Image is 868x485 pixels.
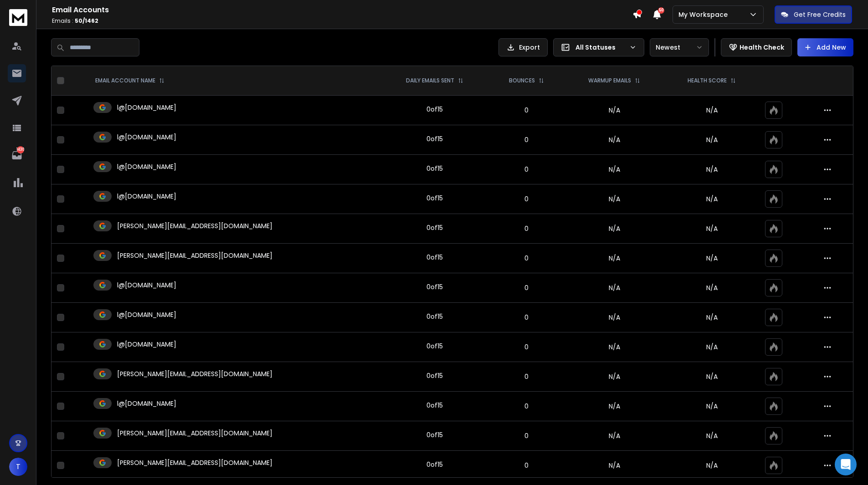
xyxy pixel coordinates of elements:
td: N/A [564,392,664,421]
p: [PERSON_NAME][EMAIL_ADDRESS][DOMAIN_NAME] [117,369,272,378]
p: 0 [494,402,559,411]
p: 0 [494,283,559,292]
span: 50 [658,7,664,14]
p: 0 [494,194,559,204]
p: N/A [670,165,754,174]
p: 0 [494,461,559,470]
p: N/A [670,194,754,204]
td: N/A [564,125,664,155]
p: N/A [670,342,754,352]
p: l@[DOMAIN_NAME] [117,103,176,112]
p: [PERSON_NAME][EMAIL_ADDRESS][DOMAIN_NAME] [117,221,272,230]
p: 0 [494,313,559,322]
div: 0 of 15 [426,401,443,410]
p: HEALTH SCORE [688,77,727,84]
div: 0 of 15 [426,194,443,203]
td: N/A [564,421,664,451]
p: N/A [670,431,754,440]
p: l@[DOMAIN_NAME] [117,133,176,142]
div: 0 of 15 [426,134,443,143]
p: 0 [494,106,559,115]
p: l@[DOMAIN_NAME] [117,310,176,319]
div: EMAIL ACCOUNT NAME [95,77,164,84]
p: l@[DOMAIN_NAME] [117,340,176,349]
div: 0 of 15 [426,223,443,232]
td: N/A [564,303,664,332]
button: T [9,458,27,476]
p: My Workspace [678,10,731,19]
p: l@[DOMAIN_NAME] [117,281,176,290]
p: N/A [670,313,754,322]
p: N/A [670,372,754,381]
p: N/A [670,283,754,292]
td: N/A [564,214,664,244]
p: N/A [670,135,754,144]
div: 0 of 15 [426,164,443,173]
p: 0 [494,342,559,352]
button: Health Check [721,38,792,56]
span: 50 / 1462 [75,17,98,25]
td: N/A [564,273,664,303]
div: 0 of 15 [426,371,443,380]
p: All Statuses [575,43,626,52]
p: BOUNCES [509,77,535,84]
p: [PERSON_NAME][EMAIL_ADDRESS][DOMAIN_NAME] [117,429,272,438]
button: Add New [797,38,853,56]
p: Health Check [740,43,784,52]
p: l@[DOMAIN_NAME] [117,192,176,201]
p: 0 [494,224,559,233]
td: N/A [564,184,664,214]
td: N/A [564,244,664,273]
p: N/A [670,254,754,263]
div: 0 of 15 [426,105,443,114]
p: [PERSON_NAME][EMAIL_ADDRESS][DOMAIN_NAME] [117,458,272,467]
button: Newest [650,38,709,56]
p: Get Free Credits [794,10,846,19]
div: 0 of 15 [426,460,443,469]
p: 0 [494,165,559,174]
div: Open Intercom Messenger [835,454,857,475]
p: N/A [670,402,754,411]
p: 0 [494,372,559,381]
p: WARMUP EMAILS [588,77,631,84]
div: 0 of 15 [426,342,443,351]
img: logo [9,9,27,26]
p: N/A [670,224,754,233]
td: N/A [564,155,664,184]
p: 1430 [17,146,24,153]
p: N/A [670,106,754,115]
td: N/A [564,332,664,362]
td: N/A [564,96,664,125]
p: 0 [494,135,559,144]
p: l@[DOMAIN_NAME] [117,162,176,171]
div: 0 of 15 [426,312,443,321]
a: 1430 [8,146,26,164]
h1: Email Accounts [52,5,632,15]
p: l@[DOMAIN_NAME] [117,399,176,408]
p: 0 [494,431,559,440]
div: 0 of 15 [426,282,443,291]
p: [PERSON_NAME][EMAIL_ADDRESS][DOMAIN_NAME] [117,251,272,260]
p: DAILY EMAILS SENT [406,77,454,84]
td: N/A [564,451,664,480]
div: 0 of 15 [426,253,443,262]
button: Export [498,38,548,56]
div: 0 of 15 [426,430,443,439]
p: Emails : [52,17,632,25]
button: Get Free Credits [775,5,852,24]
p: N/A [670,461,754,470]
p: 0 [494,254,559,263]
td: N/A [564,362,664,392]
